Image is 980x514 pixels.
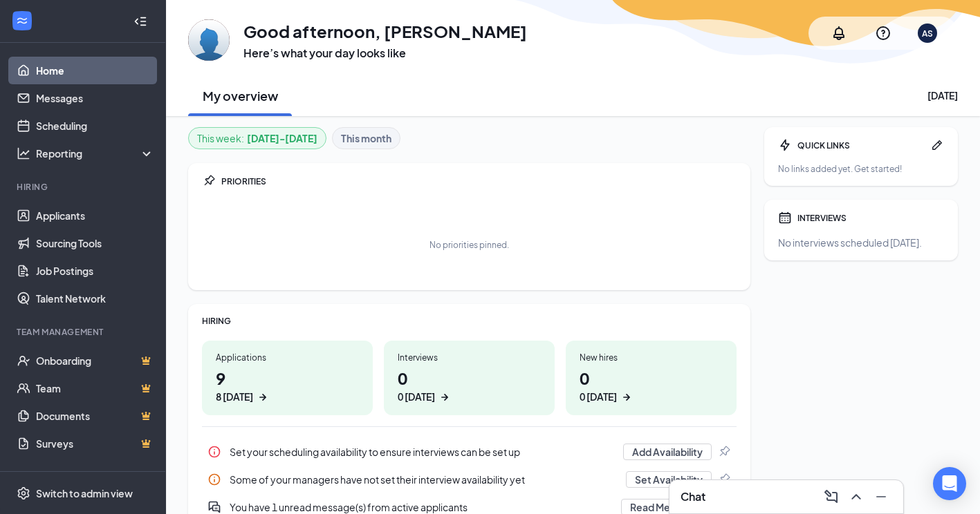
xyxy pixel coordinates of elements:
svg: Info [207,473,221,486]
h1: 0 [580,366,723,404]
svg: ArrowRight [256,390,270,404]
div: Open Intercom Messenger [933,467,966,500]
svg: Minimize [873,488,889,505]
b: This month [341,131,391,146]
svg: ComposeMessage [823,488,840,505]
b: [DATE] - [DATE] [247,131,317,146]
div: This week : [197,131,317,146]
button: Add Availability [623,444,712,460]
svg: Settings [17,486,30,500]
div: Some of your managers have not set their interview availability yet [202,466,737,493]
a: Applications98 [DATE]ArrowRight [202,341,373,415]
svg: Pen [930,138,944,152]
div: Applications [216,352,359,363]
div: Switch to admin view [36,486,133,500]
button: ComposeMessage [820,486,842,508]
div: PRIORITIES [221,175,737,187]
svg: Info [207,445,221,459]
h2: My overview [203,87,278,104]
button: ChevronUp [845,486,867,508]
a: New hires00 [DATE]ArrowRight [566,341,737,415]
svg: Bolt [778,138,792,152]
svg: Notifications [831,25,847,41]
a: InfoSome of your managers have not set their interview availability yetSet AvailabilityPin [202,466,737,493]
a: SurveysCrown [36,430,154,457]
div: 0 [DATE] [398,390,435,404]
svg: Analysis [17,146,30,160]
button: Set Availability [626,471,712,488]
div: AS [922,28,933,39]
svg: Calendar [778,211,792,225]
svg: Pin [717,445,731,459]
div: [DATE] [927,88,958,102]
div: Team Management [17,326,151,338]
div: INTERVIEWS [797,212,944,224]
svg: ChevronUp [848,488,865,505]
div: Reporting [36,146,155,160]
div: HIRING [202,315,737,327]
svg: QuestionInfo [875,25,891,41]
div: 0 [DATE] [580,390,617,404]
a: InfoSet your scheduling availability to ensure interviews can be set upAdd AvailabilityPin [202,438,737,466]
h3: Chat [681,489,705,504]
a: Home [36,57,154,84]
a: Talent Network [36,285,154,312]
a: Interviews00 [DATE]ArrowRight [384,341,555,415]
a: Job Postings [36,257,154,285]
button: Minimize [870,486,892,508]
a: Messages [36,84,154,112]
div: No links added yet. Get started! [778,163,944,175]
div: No priorities pinned. [429,239,509,251]
a: OnboardingCrown [36,347,154,374]
svg: ArrowRight [620,390,634,404]
div: Hiring [17,181,151,193]
svg: DoubleChatActive [207,500,221,514]
a: TeamCrown [36,374,154,402]
h1: 0 [398,366,541,404]
h1: 9 [216,366,359,404]
svg: WorkstreamLogo [15,14,29,28]
div: Set your scheduling availability to ensure interviews can be set up [230,445,615,459]
a: DocumentsCrown [36,402,154,430]
a: Applicants [36,202,154,229]
div: 8 [DATE] [216,390,253,404]
div: Some of your managers have not set their interview availability yet [230,473,618,486]
h1: Good afternoon, [PERSON_NAME] [243,19,527,43]
div: QUICK LINKS [797,140,925,151]
div: You have 1 unread message(s) from active applicants [230,500,613,514]
div: New hires [580,352,723,363]
img: Andre Searchwell [188,19,230,61]
svg: Pin [202,174,216,188]
div: No interviews scheduled [DATE]. [778,236,944,249]
svg: ArrowRight [438,390,452,404]
h3: Here’s what your day looks like [243,46,527,61]
div: Set your scheduling availability to ensure interviews can be set up [202,438,737,466]
svg: Collapse [133,15,147,28]
a: Sourcing Tools [36,229,154,257]
svg: Pin [717,473,731,486]
a: Scheduling [36,112,154,140]
div: Interviews [398,352,541,363]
